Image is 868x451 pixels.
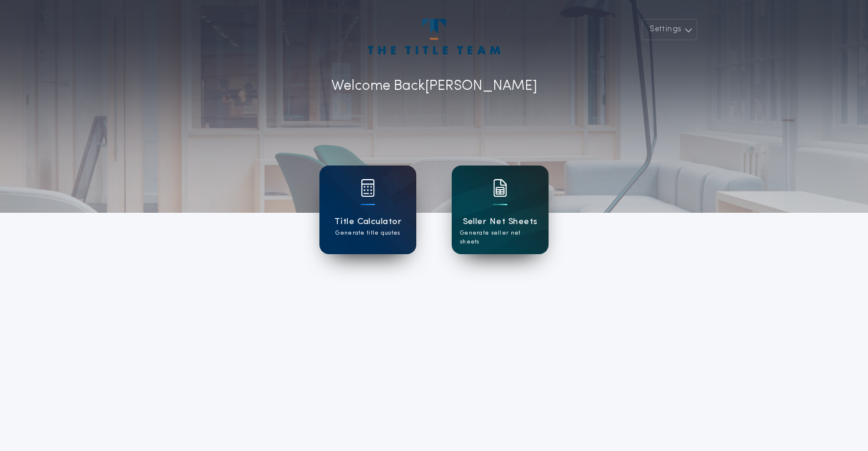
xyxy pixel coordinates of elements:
p: Generate seller net sheets [460,229,540,246]
img: account-logo [368,19,500,54]
img: card icon [361,179,375,197]
a: card iconTitle CalculatorGenerate title quotes [319,166,416,254]
button: Settings [642,19,697,40]
p: Welcome Back [PERSON_NAME] [331,76,537,97]
p: Generate title quotes [335,229,400,238]
h1: Title Calculator [334,215,402,229]
img: card icon [493,179,507,197]
a: card iconSeller Net SheetsGenerate seller net sheets [452,166,549,254]
h1: Seller Net Sheets [463,215,538,229]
